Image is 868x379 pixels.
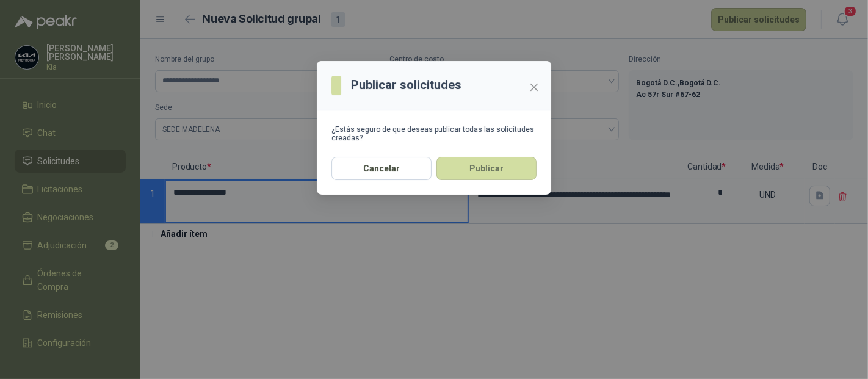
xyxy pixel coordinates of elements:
button: Cancelar [331,157,432,180]
div: ¿Estás seguro de que deseas publicar todas las solicitudes creadas? [331,125,537,142]
button: Close [524,78,544,97]
span: close [529,82,539,92]
h3: Publicar solicitudes [351,76,461,95]
button: Publicar [436,157,537,180]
